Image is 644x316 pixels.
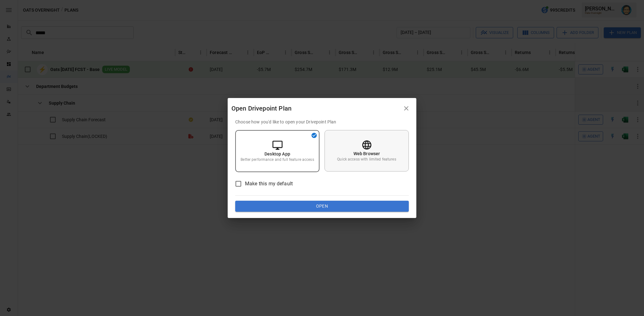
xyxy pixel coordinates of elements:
p: Choose how you'd like to open your Drivepoint Plan [235,119,409,125]
p: Web Browser [353,150,380,157]
button: Open [235,201,409,212]
div: Open Drivepoint Plan [231,103,400,113]
p: Better performance and full feature access [241,157,314,162]
p: Desktop App [264,151,290,157]
p: Quick access with limited features [337,157,396,162]
span: Make this my default [245,180,293,188]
